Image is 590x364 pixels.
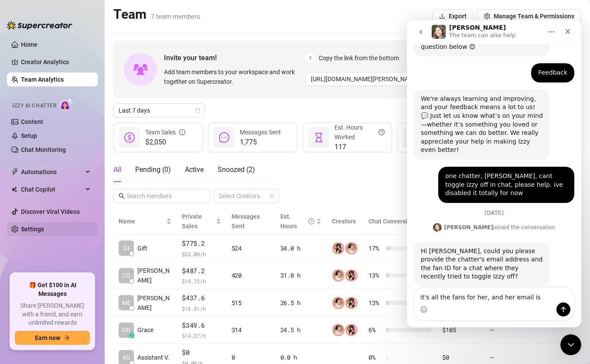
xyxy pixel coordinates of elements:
[368,271,382,280] span: 13 %
[494,13,574,20] span: Manage Team & Permissions
[182,347,221,358] span: $0
[21,118,43,125] a: Content
[129,333,134,338] div: z
[269,193,274,199] span: team
[145,127,185,137] div: Team Sales
[135,165,171,175] div: Pending ( 0 )
[182,320,221,331] span: $349.6
[560,334,581,355] iframe: Intercom live chat
[137,266,171,285] span: [PERSON_NAME]
[232,244,270,253] div: 524
[368,244,382,253] span: 17 %
[119,193,125,199] span: search
[442,353,478,362] div: $0
[137,293,171,312] span: [PERSON_NAME]
[232,353,270,362] div: 0
[327,208,363,235] th: Creators
[182,250,221,258] span: $ 22.80 /h
[12,102,56,110] span: Izzy AI Chatter
[218,165,255,174] span: Snoozed ( 2 )
[379,123,385,142] span: question-circle
[182,293,221,303] span: $437.6
[319,53,399,63] span: Copy the link from the bottom
[449,13,467,20] span: Export
[124,132,135,143] span: dollar-circle
[21,165,83,179] span: Automations
[151,13,200,21] span: 7 team members
[21,41,38,48] a: Home
[280,325,322,335] div: 24.5 h
[314,132,324,143] span: hourglass
[368,353,382,362] span: 0 %
[484,317,535,344] td: —
[35,334,60,341] span: Earn now
[15,302,90,327] span: Share [PERSON_NAME] with a friend, and earn unlimited rewards
[137,325,153,335] span: Grace
[182,277,221,285] span: $ 15.72 /h
[21,132,37,139] a: Setup
[477,9,581,23] button: Manage Team & Permissions
[182,304,221,313] span: $ 16.51 /h
[232,298,270,308] div: 515
[21,208,80,215] a: Discover Viral Videos
[179,127,185,137] span: info-circle
[280,298,322,308] div: 26.5 h
[484,13,490,19] span: setting
[123,353,130,362] span: AS
[442,325,478,335] div: $105
[60,98,73,111] img: AI Chatter
[21,182,83,196] span: Chat Copilot
[122,271,130,280] span: CO
[195,108,200,113] span: calendar
[332,269,344,282] img: 𝖍𝖔𝖑𝖑𝖞
[113,208,177,235] th: Name
[137,244,147,253] span: Gift
[11,168,18,175] span: thunderbolt
[332,297,344,309] img: 𝖍𝖔𝖑𝖑𝖞
[432,9,474,23] button: Export
[334,142,385,152] span: 117
[368,218,414,225] span: Chat Conversion
[126,191,198,201] input: Search members
[113,165,121,175] div: All
[368,298,382,308] span: 13 %
[308,212,314,231] span: question-circle
[280,212,315,231] div: Est. Hours
[232,271,270,280] div: 420
[232,213,260,230] span: Messages Sent
[182,238,221,249] span: $775.2
[21,76,64,83] a: Team Analytics
[21,55,91,69] a: Creator Analytics
[345,324,358,336] img: Holly
[15,331,90,345] button: Earn nowarrow-right
[439,13,445,19] span: download
[15,281,90,298] span: 🎁 Get $100 in AI Messages
[122,325,130,335] span: GR
[7,21,72,30] img: logo-BBDzfeDw.svg
[280,244,322,253] div: 34.0 h
[137,353,169,362] span: Assistant V.
[113,6,200,23] h2: Team
[345,242,358,254] img: 𝖍𝖔𝖑𝖑𝖞
[164,52,306,63] span: Invite your team!
[407,20,581,327] iframe: Intercom live chat
[219,132,229,143] span: message
[21,226,44,233] a: Settings
[182,266,221,276] span: $487.2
